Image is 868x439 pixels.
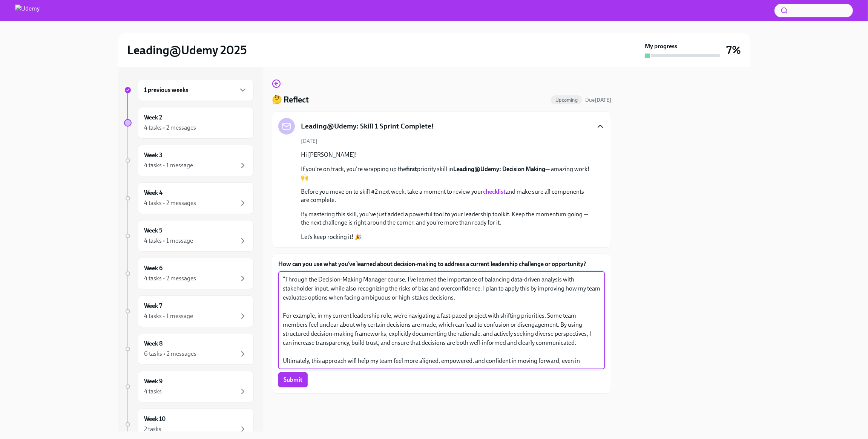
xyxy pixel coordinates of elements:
h5: Leading@Udemy: Skill 1 Sprint Complete! [301,121,434,131]
span: [DATE] [301,138,317,145]
a: checklist [483,188,506,195]
a: Week 74 tasks • 1 message [124,295,254,327]
h6: Week 3 [144,151,163,159]
a: Week 54 tasks • 1 message [124,220,254,252]
h2: Leading@Udemy 2025 [127,43,247,58]
h6: 1 previous weeks [144,86,188,94]
a: Week 34 tasks • 1 message [124,145,254,176]
label: How can you use what you’ve learned about decision-making to address a current leadership challen... [278,260,605,268]
h6: Week 5 [144,226,163,235]
div: 4 tasks • 1 message [144,312,193,320]
strong: Leading@Udemy: Decision Making [453,165,545,173]
div: 2 tasks [144,425,161,433]
textarea: “Through the Decision-Making Manager course, I’ve learned the importance of balancing data-driven... [283,275,600,366]
button: Submit [278,372,308,387]
div: 4 tasks • 2 messages [144,124,196,132]
a: Week 24 tasks • 2 messages [124,107,254,139]
p: Let’s keep rocking it! 🎉 [301,233,593,241]
div: 4 tasks • 1 message [144,161,193,170]
div: 4 tasks • 2 messages [144,274,196,283]
div: 4 tasks [144,387,162,396]
span: Due [585,97,611,103]
p: If you're on track, you're wrapping up the priority skill in — amazing work! 🙌 [301,165,593,182]
h6: Week 8 [144,340,163,348]
a: Week 44 tasks • 2 messages [124,182,254,214]
h6: Week 6 [144,264,163,272]
h6: Week 10 [144,415,166,423]
div: 1 previous weeks [138,79,254,101]
p: Before you move on to skill #2 next week, take a moment to review your and make sure all componen... [301,188,593,204]
span: September 29th, 2025 08:00 [585,96,611,104]
div: 6 tasks • 2 messages [144,350,196,358]
a: Week 94 tasks [124,371,254,402]
div: 4 tasks • 1 message [144,237,193,245]
strong: [DATE] [595,97,611,103]
span: Submit [284,376,302,384]
p: Hi [PERSON_NAME]! [301,151,593,159]
a: Week 64 tasks • 2 messages [124,258,254,289]
span: Upcoming [551,97,582,103]
strong: My progress [645,42,677,50]
h6: Week 2 [144,113,162,122]
a: Week 86 tasks • 2 messages [124,333,254,365]
img: Udemy [15,5,40,17]
p: By mastering this skill, you've just added a powerful tool to your leadership toolkit. Keep the m... [301,210,593,227]
h3: 7% [726,43,741,57]
div: 4 tasks • 2 messages [144,199,196,207]
h6: Week 4 [144,189,163,197]
h6: Week 9 [144,377,163,385]
strong: first [406,165,417,173]
h6: Week 7 [144,302,162,310]
h4: 🤔 Reflect [272,94,309,106]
